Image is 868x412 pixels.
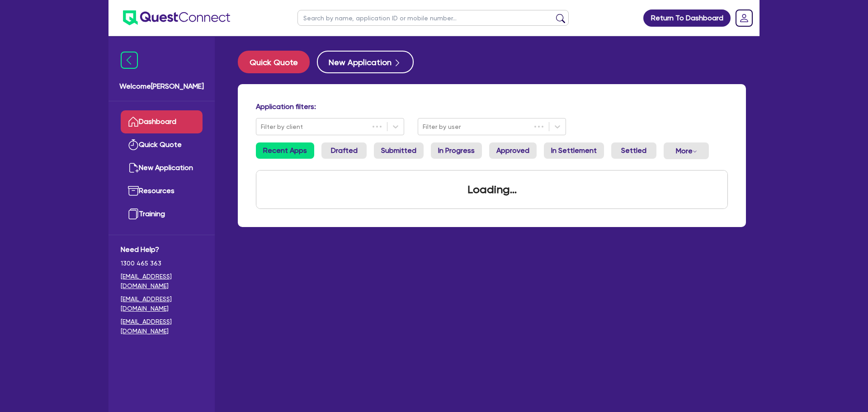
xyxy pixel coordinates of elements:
a: Approved [489,142,537,159]
a: In Progress [431,142,482,159]
a: Recent Apps [256,142,314,159]
button: Quick Quote [238,51,310,73]
span: 1300 465 363 [121,259,203,268]
img: quick-quote [128,139,139,150]
a: Dashboard [121,110,203,133]
span: Need Help? [121,244,203,255]
img: training [128,208,139,219]
a: [EMAIL_ADDRESS][DOMAIN_NAME] [121,317,203,336]
a: Return To Dashboard [643,9,731,27]
div: Loading... [457,170,528,208]
a: [EMAIL_ADDRESS][DOMAIN_NAME] [121,272,203,291]
a: Settled [611,142,656,159]
img: new-application [128,162,139,173]
span: Welcome [PERSON_NAME] [119,81,204,92]
input: Search by name, application ID or mobile number... [297,10,569,26]
a: In Settlement [544,142,604,159]
a: Training [121,203,203,226]
img: resources [128,185,139,196]
a: Drafted [321,142,367,159]
a: Quick Quote [238,51,317,73]
a: Resources [121,180,203,203]
a: Dropdown toggle [732,6,756,30]
h4: Application filters: [256,102,728,111]
img: quest-connect-logo-blue [123,10,230,25]
a: [EMAIL_ADDRESS][DOMAIN_NAME] [121,294,203,313]
button: Dropdown toggle [664,142,709,159]
a: Submitted [374,142,424,159]
a: Quick Quote [121,133,203,156]
a: New Application [121,156,203,180]
button: New Application [317,51,414,73]
img: icon-menu-close [121,52,138,69]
